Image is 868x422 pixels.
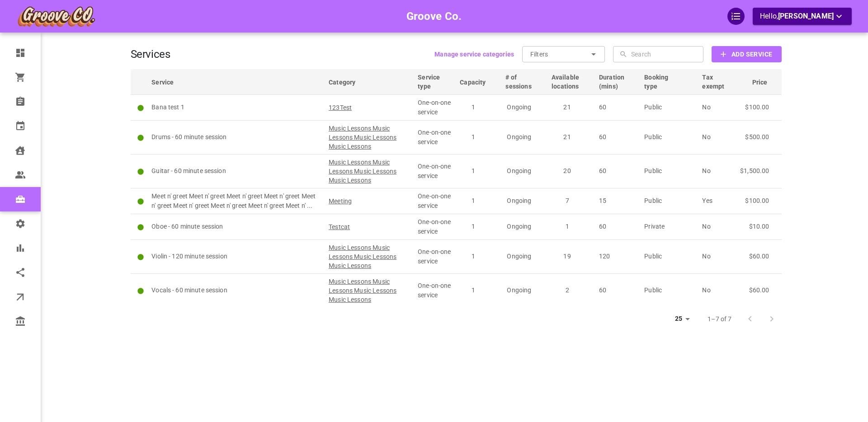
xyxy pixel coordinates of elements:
[547,196,587,206] p: 7
[418,281,452,300] p: One-on-one service
[644,73,694,91] span: Booking type
[740,167,769,174] span: $1,500.00
[455,132,492,142] p: 1
[599,222,636,231] p: 60
[455,196,492,206] p: 1
[547,286,587,295] p: 2
[500,132,538,142] p: Ongoing
[599,103,636,112] p: 60
[752,78,779,87] span: Price
[455,103,492,112] p: 1
[547,166,587,176] p: 20
[702,252,736,261] p: No
[644,252,694,261] p: Public
[505,73,543,91] span: # of sessions
[151,132,321,142] p: Drums - 60 minute session
[599,252,636,261] p: 120
[702,222,736,231] p: No
[329,78,367,87] span: Category
[749,253,769,260] span: $60.00
[644,286,694,295] p: Public
[460,78,497,87] span: Capacity
[599,132,636,142] p: 60
[16,5,96,28] img: company-logo
[329,277,410,304] span: Music Lessons Music Lessons Music Lessons Music Lessons
[418,192,452,211] p: One-on-one service
[418,217,452,236] p: One-on-one service
[418,73,452,91] span: Service type
[151,78,185,87] span: Service
[599,166,636,176] p: 60
[731,49,772,60] b: Add Service
[329,243,410,270] span: Music Lessons Music Lessons Music Lessons Music Lessons
[644,132,694,142] p: Public
[702,73,736,91] span: Tax exempt
[778,12,834,20] span: [PERSON_NAME]
[455,252,492,261] p: 1
[552,73,591,91] span: Available locations
[500,222,538,231] p: Ongoing
[151,192,321,211] p: Meet n' greet Meet n' greet Meet n' greet Meet n' greet Meet n' greet Meet n' greet Meet n' greet...
[644,166,694,176] p: Public
[599,286,636,295] p: 60
[434,51,514,58] b: Manage service categories
[137,224,145,231] svg: Active
[702,103,736,112] p: No
[418,162,452,181] p: One-on-one service
[702,196,736,206] p: Yes
[329,124,410,151] span: Music Lessons Music Lessons Music Lessons Music Lessons
[745,133,769,141] span: $500.00
[131,48,170,61] h1: Services
[418,247,452,266] p: One-on-one service
[727,8,745,25] div: QuickStart Guide
[455,166,492,176] p: 1
[329,222,350,231] span: Testcat
[599,73,636,91] span: Duration (mins)
[753,8,852,25] button: Hello,[PERSON_NAME]
[644,196,694,206] p: Public
[547,132,587,142] p: 21
[137,134,145,142] svg: Active
[151,103,321,112] p: Bana test 1
[749,223,769,230] span: $10.00
[137,104,145,112] svg: Active
[137,253,145,261] svg: Active
[702,166,736,176] p: No
[500,166,538,176] p: Ongoing
[137,287,145,295] svg: Active
[644,222,694,231] p: Private
[500,252,538,261] p: Ongoing
[500,103,538,112] p: Ongoing
[418,98,452,117] p: One-on-one service
[500,196,538,206] p: Ongoing
[329,158,410,185] span: Music Lessons Music Lessons Music Lessons Music Lessons
[151,222,321,231] p: Oboe - 60 minute session
[329,197,352,206] span: Meeting
[547,103,587,112] p: 21
[702,286,736,295] p: No
[745,103,769,111] span: $100.00
[406,8,462,25] h6: Groove Co.
[708,314,731,324] p: 1–7 of 7
[671,312,693,325] div: 25
[702,132,736,142] p: No
[455,286,492,295] p: 1
[418,128,452,147] p: One-on-one service
[547,222,587,231] p: 1
[599,196,636,206] p: 15
[137,168,145,176] svg: Active
[547,252,587,261] p: 19
[455,222,492,231] p: 1
[500,286,538,295] p: Ongoing
[329,103,352,112] span: 123Test
[760,11,844,22] p: Hello,
[644,103,694,112] p: Public
[151,166,321,176] p: Guitar - 60 minute session
[745,197,769,204] span: $100.00
[151,286,321,295] p: Vocals - 60 minute session
[749,286,769,294] span: $60.00
[631,46,701,62] input: Search
[712,46,781,62] button: Add Service
[151,252,321,261] p: Violin - 120 minute session
[137,198,145,206] svg: Active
